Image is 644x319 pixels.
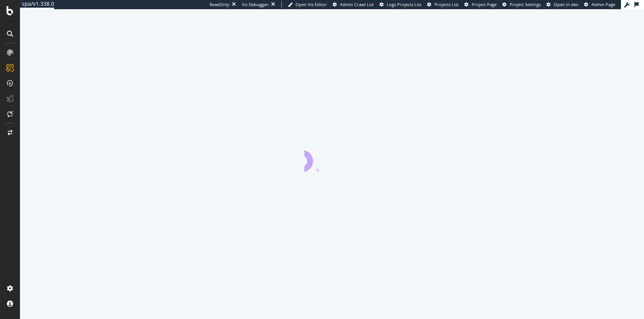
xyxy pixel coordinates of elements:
span: Admin Page [591,2,615,7]
span: Projects List [434,2,459,7]
a: Project Settings [502,2,541,8]
span: Logs Projects List [387,2,421,7]
span: Project Settings [510,2,541,7]
a: Admin Crawl List [333,2,374,8]
a: Logs Projects List [380,2,421,8]
span: Open Viz Editor [296,2,327,7]
div: ReadOnly: [210,2,230,8]
a: Open Viz Editor [288,2,327,8]
span: Admin Crawl List [340,2,374,7]
a: Open in dev [547,2,578,8]
a: Project Page [464,2,497,8]
span: Project Page [472,2,497,7]
div: animation [304,144,360,172]
div: Viz Debugger: [242,2,269,8]
a: Projects List [427,2,459,8]
a: Admin Page [584,2,615,8]
span: Open in dev [554,2,578,7]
